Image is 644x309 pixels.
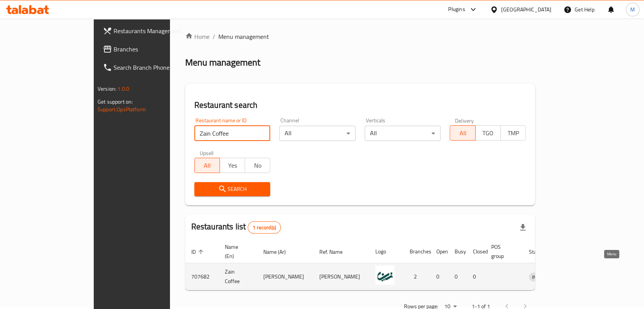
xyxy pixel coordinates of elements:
[219,263,257,290] td: Zain Coffee
[467,263,485,290] td: 0
[194,182,271,196] button: Search
[200,184,264,194] span: Search
[449,240,467,263] th: Busy
[375,266,394,285] img: Zain Coffee
[529,273,555,282] span: INACTIVE
[430,240,449,263] th: Open
[225,242,248,261] span: Name (En)
[248,224,280,231] span: 1 record(s)
[430,263,449,290] td: 0
[455,118,474,123] label: Delivery
[529,247,554,256] span: Status
[114,63,195,72] span: Search Branch Phone
[630,5,635,14] span: M
[114,45,195,54] span: Branches
[257,263,313,290] td: [PERSON_NAME]
[263,247,296,256] span: Name (Ar)
[529,272,555,282] div: INACTIVE
[319,247,352,256] span: Ref. Name
[450,125,475,141] button: All
[245,158,270,173] button: No
[213,32,215,41] li: /
[365,126,441,141] div: All
[98,97,133,107] span: Get support on:
[185,32,535,41] nav: breadcrumb
[491,242,514,261] span: POS group
[185,56,260,69] h2: Menu management
[185,240,590,290] table: enhanced table
[501,5,551,14] div: [GEOGRAPHIC_DATA]
[98,104,146,114] a: Support.OpsPlatform
[97,40,201,58] a: Branches
[279,126,356,141] div: All
[191,247,206,256] span: ID
[500,125,526,141] button: TMP
[97,22,201,40] a: Restaurants Management
[369,240,404,263] th: Logo
[475,125,501,141] button: TGO
[448,5,465,14] div: Plugins
[404,240,430,263] th: Branches
[114,26,195,35] span: Restaurants Management
[185,263,219,290] td: 707682
[194,99,526,111] h2: Restaurant search
[218,32,269,41] span: Menu management
[404,263,430,290] td: 2
[198,160,217,171] span: All
[479,128,498,139] span: TGO
[223,160,242,171] span: Yes
[98,84,116,94] span: Version:
[313,263,369,290] td: [PERSON_NAME]
[467,240,485,263] th: Closed
[191,221,281,234] h2: Restaurants list
[194,158,220,173] button: All
[449,263,467,290] td: 0
[200,150,214,155] label: Upsell
[453,128,472,139] span: All
[504,128,523,139] span: TMP
[248,160,267,171] span: No
[117,84,129,94] span: 1.0.0
[97,58,201,77] a: Search Branch Phone
[219,158,245,173] button: Yes
[194,126,271,141] input: Search for restaurant name or ID..
[248,221,281,234] div: Total records count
